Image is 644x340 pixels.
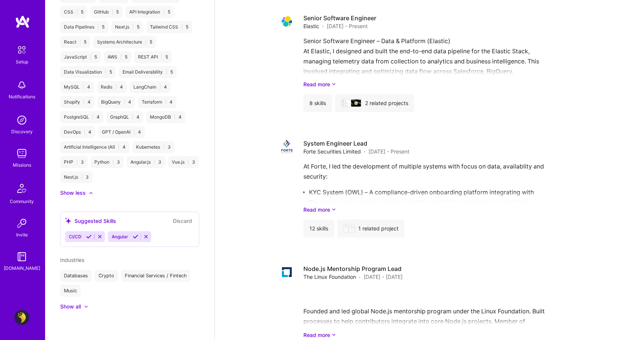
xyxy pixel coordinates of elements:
div: Suggested Skills [65,217,116,225]
span: | [181,24,183,30]
a: User Avatar [12,310,31,325]
div: MySQL 4 [60,81,94,93]
img: logo [15,15,30,29]
div: Nest.js 3 [60,171,92,183]
span: The Linux Foundation [303,273,356,281]
img: Company logo [355,102,358,105]
div: Financial Services / Fintech [121,270,191,282]
span: | [112,159,114,165]
span: | [76,159,78,165]
span: | [115,84,117,90]
div: Discovery [11,128,33,135]
div: Crypto [95,270,118,282]
span: [DATE] - [DATE] [364,273,403,281]
span: Angular [112,234,128,239]
span: | [145,39,147,45]
div: Data Visualization 5 [60,66,116,78]
img: guide book [14,249,29,264]
span: [DATE] - Present [327,22,368,30]
a: Read more [303,331,579,339]
div: Terraform 4 [138,96,176,108]
img: cover [351,99,361,107]
div: JavaScript 5 [60,51,101,63]
img: Community [13,179,31,197]
img: Company logo [279,265,294,280]
span: | [90,54,91,60]
span: Industries [60,257,84,263]
div: Notifications [9,93,35,101]
span: | [81,174,83,180]
h4: Senior Software Engineer [303,14,376,22]
span: · [359,273,361,281]
i: icon ArrowDownSecondaryDark [332,331,336,339]
div: Artificial Intelligence (AI) 4 [60,141,129,153]
img: Company logo [279,14,294,29]
div: Angular.js 3 [127,156,165,168]
div: Missions [13,161,31,169]
div: MongoDB 4 [146,111,185,123]
span: | [84,129,85,135]
img: discovery [14,113,29,128]
div: [DOMAIN_NAME] [4,264,40,272]
span: | [174,114,176,120]
div: Python 3 [91,156,124,168]
span: | [92,114,94,120]
div: LangChain 4 [130,81,171,93]
span: | [112,9,113,15]
i: Reject [143,234,149,239]
div: React 5 [60,36,90,48]
img: bell [14,78,29,93]
div: Invite [16,231,28,239]
div: AWS 5 [104,51,131,63]
div: Email Deliverability 5 [119,66,177,78]
div: PostgreSQL 4 [60,111,103,123]
span: Elastic [303,22,319,30]
div: BigQuery 4 [97,96,135,108]
span: | [188,159,189,165]
div: Systems Architecture 5 [93,36,156,48]
i: Accept [86,234,92,239]
div: 12 skills [303,220,334,238]
span: · [364,147,365,155]
div: GraphQL 4 [106,111,143,123]
span: | [83,84,84,90]
i: Accept [133,234,138,239]
img: teamwork [14,146,29,161]
span: | [97,24,99,30]
span: | [120,54,122,60]
a: Read more [303,80,579,88]
span: | [124,99,125,105]
img: setup [14,42,30,58]
span: | [159,84,161,90]
img: Elastic [342,99,352,107]
div: Community [10,197,34,205]
span: | [154,159,155,165]
span: Forte Securities Limited [303,147,361,155]
span: CI/CD [69,234,82,239]
i: icon ArrowDownSecondaryDark [332,206,336,214]
img: User Avatar [14,310,29,325]
span: · [322,22,324,30]
span: | [132,24,134,30]
div: Redis 4 [97,81,127,93]
span: | [163,144,165,150]
div: REST API 5 [134,51,172,63]
span: [DATE] - Present [368,147,409,155]
div: Tailwind CSS 5 [146,21,192,33]
div: API Integration 5 [126,6,174,18]
span: | [105,69,106,75]
a: Read more [303,206,579,214]
h4: Node.js Mentorship Program Lead [303,265,403,273]
div: Music [60,285,81,297]
div: 2 related projects [335,94,414,112]
div: PHP 3 [60,156,88,168]
span: | [132,114,133,120]
span: | [161,54,162,60]
div: CSS 5 [60,6,87,18]
span: | [163,9,165,15]
span: | [165,99,167,105]
span: | [79,39,81,45]
div: GPT / OpenAI 4 [98,126,145,138]
span: | [133,129,135,135]
img: Invite [14,216,29,231]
